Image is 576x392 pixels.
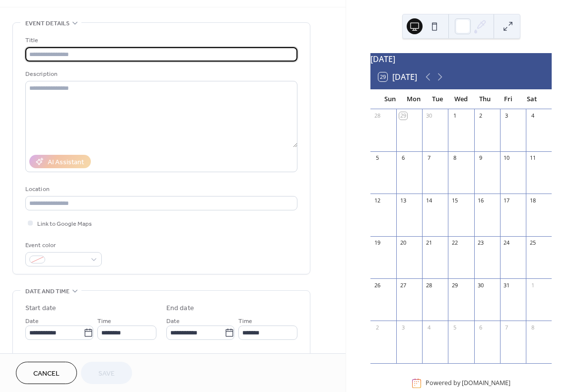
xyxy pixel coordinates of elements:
div: 15 [451,196,458,204]
div: 29 [399,112,407,120]
span: Event details [25,18,70,29]
div: Tue [426,89,449,109]
div: 9 [477,154,485,162]
span: Date and time [25,286,70,297]
div: 22 [451,239,458,247]
div: 20 [399,239,407,247]
span: Time [238,316,252,327]
div: 21 [425,239,432,247]
div: 8 [529,324,536,331]
div: Start date [25,303,56,314]
div: 12 [373,196,381,204]
div: 31 [503,281,510,289]
div: 16 [477,196,485,204]
div: 4 [529,112,536,120]
div: 29 [451,281,458,289]
div: 24 [503,239,510,247]
div: [DATE] [370,53,552,65]
div: Thu [473,89,497,109]
div: 26 [373,281,381,289]
div: Description [25,69,295,79]
a: [DOMAIN_NAME] [462,379,510,388]
div: 19 [373,239,381,247]
div: 18 [529,196,536,204]
div: 28 [373,112,381,120]
div: Sat [520,89,544,109]
div: 3 [503,112,510,120]
div: End date [166,303,194,314]
div: 3 [399,324,407,331]
div: 17 [503,196,510,204]
div: Location [25,184,295,195]
div: 2 [477,112,485,120]
div: 7 [425,154,432,162]
div: 30 [425,112,432,120]
span: Date [25,316,39,327]
span: Cancel [33,369,60,379]
div: Mon [402,89,426,109]
button: Cancel [16,362,77,384]
div: Powered by [426,379,510,388]
div: 28 [425,281,432,289]
span: All day [37,353,55,363]
div: 4 [425,324,432,331]
span: Date [166,316,180,327]
div: 27 [399,281,407,289]
div: 6 [399,154,407,162]
div: 6 [477,324,485,331]
span: Time [97,316,111,327]
div: 1 [529,281,536,289]
div: 1 [451,112,458,120]
div: 11 [529,154,536,162]
span: Link to Google Maps [37,219,92,229]
div: 10 [503,154,510,162]
div: 14 [425,196,432,204]
div: 13 [399,196,407,204]
button: 29[DATE] [375,70,421,84]
div: Sun [378,89,402,109]
div: 25 [529,239,536,247]
div: Event color [25,240,100,251]
div: 5 [451,324,458,331]
div: 7 [503,324,510,331]
div: 2 [373,324,381,331]
div: 5 [373,154,381,162]
div: Title [25,35,295,46]
div: 23 [477,239,485,247]
div: 30 [477,281,485,289]
div: Fri [497,89,520,109]
div: 8 [451,154,458,162]
div: Wed [449,89,473,109]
